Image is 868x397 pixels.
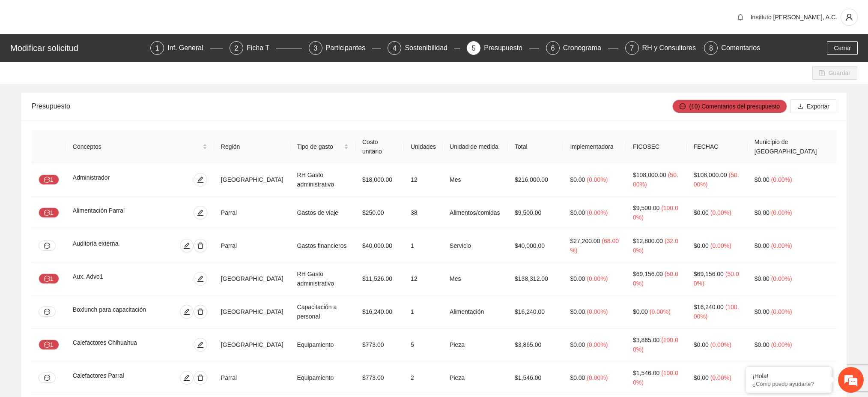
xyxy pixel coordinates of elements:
span: ( 0.00% ) [587,341,608,348]
span: download [797,103,803,110]
span: $9,500.00 [633,205,659,211]
div: Inf. General [167,41,210,55]
th: Región [214,130,290,163]
th: Implementadora [563,130,626,163]
td: RH Gasto administrativo [290,163,355,196]
button: delete [194,305,207,319]
button: edit [194,338,207,352]
span: ( 50.00% ) [633,271,678,287]
td: $250.00 [355,196,404,229]
span: $12,800.00 [633,238,663,244]
div: Alimentación Parral [73,206,159,220]
td: Pieza [443,361,508,394]
span: Conceptos [73,142,201,151]
div: 2Ficha T [230,41,302,55]
td: Alimentos/comidas [443,196,508,229]
td: Capacitación a personal [290,295,355,328]
span: 8 [709,45,713,52]
div: 5Presupuesto [467,41,539,55]
span: $0.00 [755,308,770,315]
span: ( 100.00% ) [633,337,678,353]
div: Calefactores Chihuahua [73,338,165,352]
span: $0.00 [755,242,770,249]
button: delete [194,239,207,253]
td: $18,000.00 [355,163,404,196]
span: $0.00 [694,242,709,249]
button: edit [180,239,194,253]
button: edit [194,173,207,186]
div: Ficha T [247,41,276,55]
span: ( 0.00% ) [771,176,792,183]
span: ( 0.00% ) [650,308,671,315]
span: 3 [313,45,317,52]
td: RH Gasto administrativo [290,262,355,295]
span: $27,200.00 [570,238,600,244]
td: Mes [443,163,508,196]
span: ( 0.00% ) [771,209,792,216]
span: edit [194,176,207,183]
div: 1Inf. General [150,41,223,55]
td: $773.00 [355,328,404,361]
td: Mes [443,262,508,295]
td: Equipamiento [290,361,355,394]
td: 12 [404,163,443,196]
span: $16,240.00 [694,304,724,310]
span: ( 0.00% ) [771,341,792,348]
th: Tipo de gasto [290,130,355,163]
td: 1 [404,229,443,262]
span: $0.00 [755,275,770,282]
span: $0.00 [694,374,709,381]
td: Alimentación [443,295,508,328]
td: Servicio [443,229,508,262]
span: edit [180,242,193,249]
button: message1 [39,340,59,350]
span: ( 100.00% ) [633,205,678,221]
span: Exportar [807,102,829,111]
td: [GEOGRAPHIC_DATA] [214,262,290,295]
span: ( 100.00% ) [633,370,678,386]
span: delete [194,308,207,315]
div: RH y Consultores [642,41,703,55]
span: $0.00 [570,374,585,381]
span: $108,000.00 [694,171,727,178]
div: 7RH y Consultores [625,41,698,55]
span: user [841,13,857,21]
span: 2 [234,45,238,52]
div: Sostenibilidad [405,41,454,55]
span: ( 0.00% ) [587,275,608,282]
span: ( 0.00% ) [587,176,608,183]
div: Presupuesto [484,41,529,55]
th: FICOSEC [626,130,687,163]
span: ( 0.00% ) [587,209,608,216]
td: Gastos de viaje [290,196,355,229]
button: edit [194,206,207,220]
th: Unidades [404,130,443,163]
td: 12 [404,262,443,295]
button: Cerrar [827,41,858,55]
span: message [44,210,50,217]
div: 8Comentarios [704,41,760,55]
td: Parral [214,361,290,394]
td: Gastos financieros [290,229,355,262]
td: $40,000.00 [508,229,563,262]
button: message [39,307,56,317]
span: 5 [472,45,476,52]
span: $69,156.00 [694,271,724,277]
button: edit [180,371,194,385]
span: ( 0.00% ) [771,308,792,315]
span: $0.00 [570,341,585,348]
span: $108,000.00 [633,171,666,178]
span: bell [734,14,747,21]
td: [GEOGRAPHIC_DATA] [214,295,290,328]
span: $0.00 [570,308,585,315]
td: $16,240.00 [355,295,404,328]
td: $9,500.00 [508,196,563,229]
span: $0.00 [755,209,770,216]
button: user [841,9,858,26]
button: bell [734,10,747,24]
span: ( 0.00% ) [771,275,792,282]
span: $3,865.00 [633,337,659,343]
div: Cronograma [563,41,608,55]
span: message [44,375,50,381]
span: $1,546.00 [633,370,659,376]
